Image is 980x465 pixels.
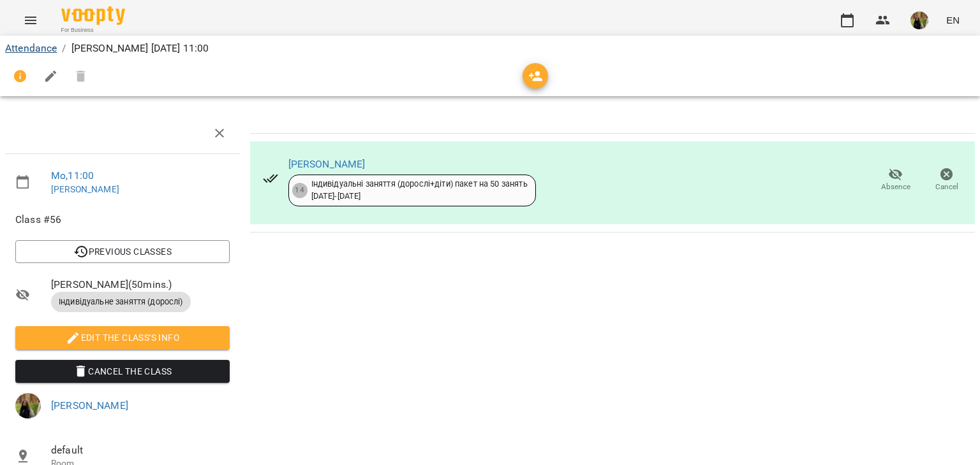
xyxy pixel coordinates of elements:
[51,399,128,411] a: [PERSON_NAME]
[51,277,230,292] span: [PERSON_NAME] ( 50 mins. )
[946,13,960,27] span: EN
[311,178,528,202] div: Індивідуальні заняття (дорослі+діти) пакет на 50 занять [DATE] - [DATE]
[5,41,975,56] nav: breadcrumb
[881,182,910,192] span: Absence
[51,184,119,194] a: [PERSON_NAME]
[26,244,219,259] span: Previous Classes
[921,162,972,198] button: Cancel
[61,6,125,25] img: Voopty Logo
[935,182,958,192] span: Cancel
[26,330,219,345] span: Edit the class's Info
[910,11,928,29] img: 11bdc30bc38fc15eaf43a2d8c1dccd93.jpg
[51,296,191,308] span: Індивідуальне заняття (дорослі)
[71,41,209,56] p: [PERSON_NAME] [DATE] 11:00
[870,162,921,198] button: Absence
[15,5,46,36] button: Menu
[15,212,230,227] span: Class #56
[15,326,230,349] button: Edit the class's Info
[61,26,125,34] span: For Business
[26,364,219,379] span: Cancel the class
[15,393,41,418] img: 11bdc30bc38fc15eaf43a2d8c1dccd93.jpg
[941,8,965,32] button: EN
[5,42,57,54] a: Attendance
[62,41,66,56] li: /
[15,240,230,263] button: Previous Classes
[51,169,94,182] a: Mo , 11:00
[15,360,230,383] button: Cancel the class
[288,158,366,170] a: [PERSON_NAME]
[51,443,230,458] span: default
[292,183,308,198] div: 14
